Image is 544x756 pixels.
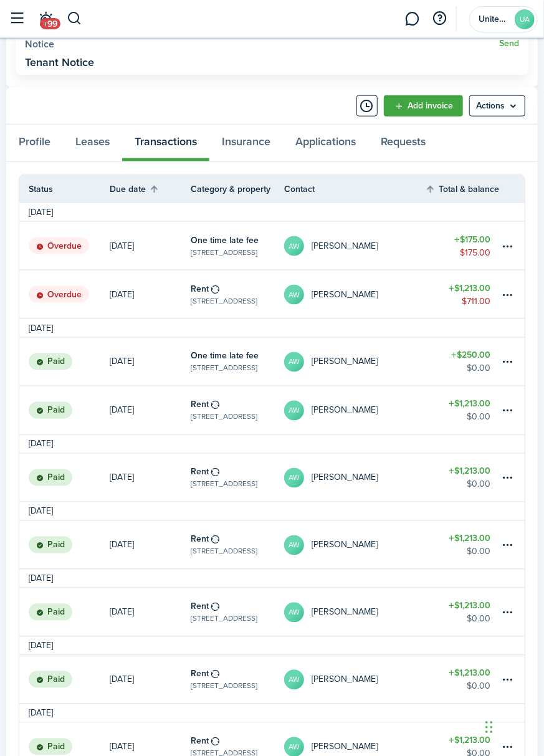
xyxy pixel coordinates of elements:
[191,681,257,692] table-subtitle: [STREET_ADDRESS]
[25,56,94,69] widget-stats-description: Tenant Notice
[515,9,535,29] avatar-text: UA
[284,270,425,318] a: AW[PERSON_NAME]
[191,338,284,386] a: One time late fee[STREET_ADDRESS]
[29,739,72,756] status: Paid
[425,386,500,434] a: $1,213.00$0.00
[429,8,451,29] button: Open resource center
[312,540,378,550] table-profile-info-text: [PERSON_NAME]
[29,402,72,419] status: Paid
[425,270,500,318] a: $1,213.00$711.00
[29,671,72,689] status: Paid
[191,667,209,681] table-info-title: Rent
[6,7,29,31] button: Open sidebar
[191,466,209,479] table-info-title: Rent
[19,338,110,386] a: Paid
[19,454,110,502] a: Paid
[110,588,191,636] a: [DATE]
[368,125,438,161] a: Requests
[209,125,283,161] a: Insurance
[284,468,304,488] avatar-text: AW
[19,206,62,219] td: [DATE]
[284,236,304,256] avatar-text: AW
[425,454,500,502] a: $1,213.00$0.00
[110,239,134,252] p: [DATE]
[312,608,378,618] table-profile-info-text: [PERSON_NAME]
[284,386,425,434] a: AW[PERSON_NAME]
[467,613,490,626] table-amount-description: $0.00
[312,290,378,300] table-profile-info-text: [PERSON_NAME]
[110,656,191,704] a: [DATE]
[110,338,191,386] a: [DATE]
[467,362,490,375] table-amount-description: $0.00
[312,675,378,685] table-profile-info-text: [PERSON_NAME]
[191,588,284,636] a: Rent[STREET_ADDRESS]
[29,469,72,487] status: Paid
[284,588,425,636] a: AW[PERSON_NAME]
[110,222,191,270] a: [DATE]
[19,505,62,518] td: [DATE]
[110,521,191,569] a: [DATE]
[425,181,500,196] th: Sort
[19,222,110,270] a: Overdue
[25,39,499,50] widget-stats-title: Notice
[191,521,284,569] a: Rent[STREET_ADDRESS]
[499,39,519,49] a: Send
[469,95,525,117] button: Open menu
[284,222,425,270] a: AW[PERSON_NAME]
[449,532,490,545] table-amount-title: $1,213.00
[312,742,378,752] table-profile-info-text: [PERSON_NAME]
[467,478,490,491] table-amount-description: $0.00
[19,183,110,196] th: Status
[384,95,463,117] a: Add invoice
[191,183,284,196] th: Category & property
[110,386,191,434] a: [DATE]
[467,411,490,424] table-amount-description: $0.00
[191,222,284,270] a: One time late fee[STREET_ADDRESS]
[110,538,134,552] p: [DATE]
[191,411,257,423] table-subtitle: [STREET_ADDRESS]
[191,234,259,247] table-info-title: One time late fee
[462,295,490,308] table-amount-description: $711.00
[29,537,72,554] status: Paid
[312,473,378,483] table-profile-info-text: [PERSON_NAME]
[485,709,493,746] div: Drag
[284,670,304,690] avatar-text: AW
[191,613,257,624] table-subtitle: [STREET_ADDRESS]
[191,363,257,374] table-subtitle: [STREET_ADDRESS]
[191,600,209,613] table-info-title: Rent
[110,606,134,619] p: [DATE]
[191,282,209,295] table-info-title: Rent
[191,735,209,748] table-info-title: Rent
[284,535,304,555] avatar-text: AW
[284,603,304,623] avatar-text: AW
[312,406,378,416] table-profile-info-text: [PERSON_NAME]
[63,125,122,161] a: Leases
[191,398,209,411] table-info-title: Rent
[479,15,510,24] span: United Assets Management
[284,338,425,386] a: AW[PERSON_NAME]
[19,322,62,335] td: [DATE]
[425,521,500,569] a: $1,213.00$0.00
[191,270,284,318] a: Rent[STREET_ADDRESS]
[19,572,62,585] td: [DATE]
[284,454,425,502] a: AW[PERSON_NAME]
[449,398,490,411] table-amount-title: $1,213.00
[110,673,134,686] p: [DATE]
[454,233,490,246] table-amount-title: $175.00
[19,386,110,434] a: Paid
[110,471,134,484] p: [DATE]
[191,454,284,502] a: Rent[STREET_ADDRESS]
[110,181,191,196] th: Sort
[110,404,134,417] p: [DATE]
[284,352,304,372] avatar-text: AW
[19,707,62,720] td: [DATE]
[284,521,425,569] a: AW[PERSON_NAME]
[191,533,209,546] table-info-title: Rent
[337,621,544,756] iframe: Chat Widget
[110,270,191,318] a: [DATE]
[284,656,425,704] a: AW[PERSON_NAME]
[29,604,72,621] status: Paid
[6,125,63,161] a: Profile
